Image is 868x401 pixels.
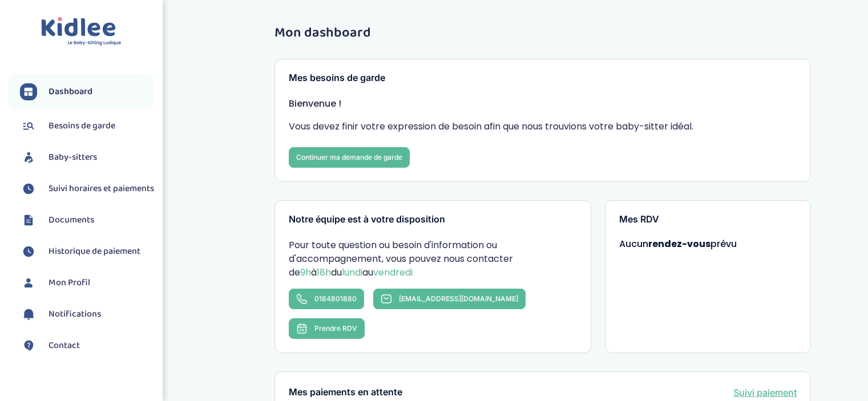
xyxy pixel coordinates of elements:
span: Besoins de garde [49,119,115,133]
a: [EMAIL_ADDRESS][DOMAIN_NAME] [373,289,526,309]
span: Contact [49,339,80,353]
a: Historique de paiement [20,243,154,260]
img: suivihoraire.svg [20,180,37,197]
span: vendredi [373,266,413,279]
img: documents.svg [20,212,37,229]
img: dashboard.svg [20,83,37,100]
img: besoin.svg [20,118,37,135]
a: Contact [20,337,154,354]
a: Continuer ma demande de garde [289,147,410,168]
a: 0184801880 [289,289,364,309]
a: Suivi horaires et paiements [20,180,154,197]
h3: Mes paiements en attente [289,387,402,398]
span: 0184801880 [314,294,357,303]
a: Suivi paiement [733,386,797,399]
span: 9h [300,266,311,279]
span: Historique de paiement [49,245,140,258]
a: Dashboard [20,83,154,100]
h1: Mon dashboard [274,26,811,40]
p: Vous devez finir votre expression de besoin afin que nous trouvions votre baby-sitter idéal. [289,120,797,133]
h3: Notre équipe est à votre disposition [289,214,576,225]
img: notification.svg [20,306,37,323]
span: Dashboard [49,85,92,99]
img: babysitters.svg [20,149,37,166]
button: Prendre RDV [289,318,365,339]
h3: Mes besoins de garde [289,73,797,83]
p: Bienvenue ! [289,97,797,111]
span: 18h [317,266,331,279]
span: Baby-sitters [49,151,97,164]
span: [EMAIL_ADDRESS][DOMAIN_NAME] [399,294,518,303]
span: Suivi horaires et paiements [49,182,154,196]
img: contact.svg [20,337,37,354]
span: Aucun prévu [619,237,737,250]
strong: rendez-vous [648,237,710,250]
h3: Mes RDV [619,214,797,225]
a: Baby-sitters [20,149,154,166]
a: Notifications [20,306,154,323]
img: suivihoraire.svg [20,243,37,260]
span: Mon Profil [49,276,90,290]
span: Notifications [49,307,101,321]
span: Documents [49,213,94,227]
p: Pour toute question ou besoin d'information ou d'accompagnement, vous pouvez nous contacter de à ... [289,238,576,280]
span: lundi [342,266,362,279]
a: Documents [20,212,154,229]
a: Mon Profil [20,274,154,291]
img: profil.svg [20,274,37,291]
img: logo.svg [41,17,122,46]
a: Besoins de garde [20,118,154,135]
span: Prendre RDV [314,324,357,333]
